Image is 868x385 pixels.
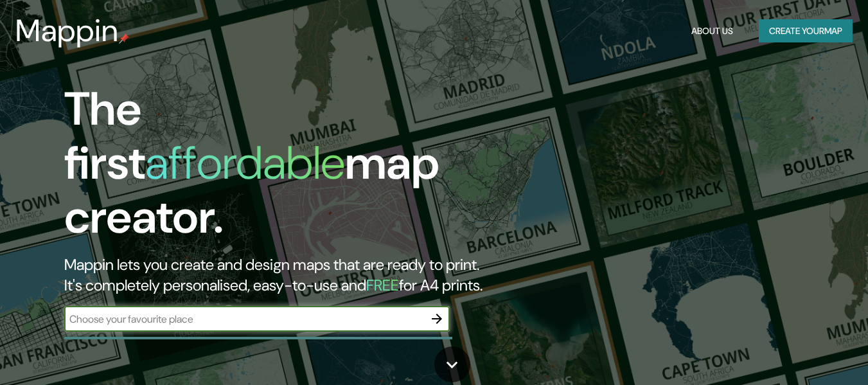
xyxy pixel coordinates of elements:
h1: The first map creator. [64,82,499,255]
h2: Mappin lets you create and design maps that are ready to print. It's completely personalised, eas... [64,255,499,296]
img: mappin-pin [119,33,129,44]
h3: Mappin [15,13,119,49]
h1: affordable [145,133,345,193]
button: About Us [686,19,738,43]
h5: FREE [366,275,399,295]
button: Create yourmap [759,19,853,43]
input: Choose your favourite place [64,312,424,327]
